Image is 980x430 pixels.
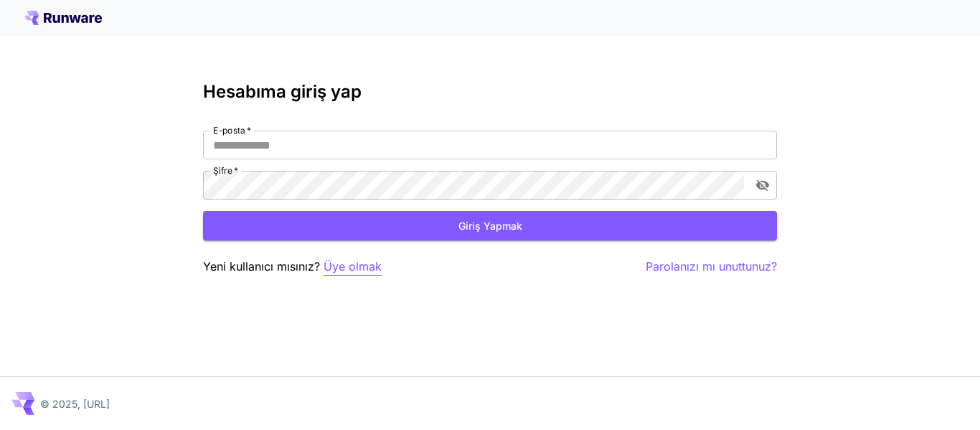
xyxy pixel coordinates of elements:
[213,125,245,136] font: E-posta
[324,258,382,276] button: Üye olmak
[203,211,777,240] button: Giriş yapmak
[646,258,777,276] button: Parolanızı mı unuttunuz?
[646,259,777,274] font: Parolanızı mı unuttunuz?
[203,81,362,102] font: Hesabıma giriş yap
[203,259,320,274] font: Yeni kullanıcı mısınız?
[40,398,110,410] font: © 2025, [URL]
[750,172,776,198] button: şifre görünürlüğünü değiştir
[458,220,522,232] font: Giriş yapmak
[324,259,382,274] font: Üye olmak
[213,165,232,176] font: Şifre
